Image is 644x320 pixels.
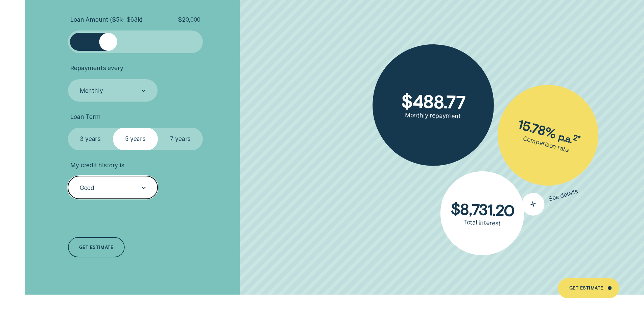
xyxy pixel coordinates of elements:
label: 5 years [113,128,158,150]
div: Good [80,184,94,192]
div: Monthly [80,87,103,94]
label: 7 years [158,128,203,150]
span: $ 20,000 [178,16,200,23]
span: See details [548,188,579,203]
label: 3 years [68,128,113,150]
a: Get Estimate [558,278,619,298]
span: My credit history is [70,162,124,169]
span: Repayments every [70,64,123,72]
a: Get estimate [68,237,125,257]
button: See details [519,180,581,218]
span: Loan Amount ( $5k - $63k ) [70,16,143,23]
span: Loan Term [70,113,100,121]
